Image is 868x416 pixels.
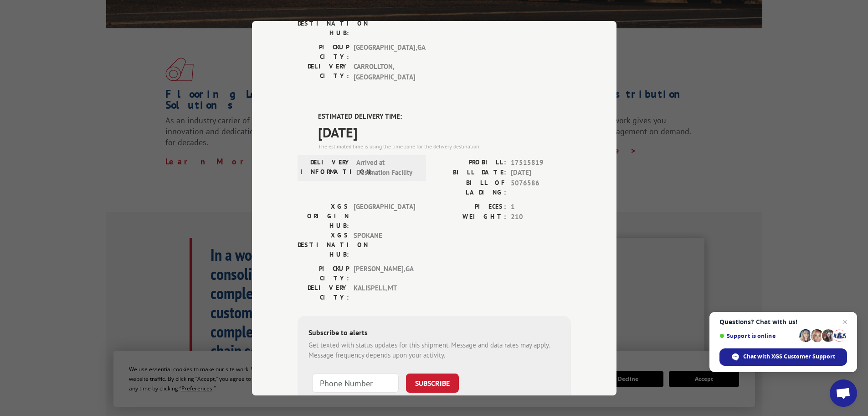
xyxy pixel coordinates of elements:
[434,157,506,168] label: PROBILL:
[511,157,571,168] span: 17515819
[511,178,571,197] span: 5076586
[318,121,571,142] span: [DATE]
[298,42,349,62] label: PICKUP CITY:
[719,318,847,326] span: Questions? Chat with us!
[830,379,857,407] div: Open chat
[743,353,835,361] span: Chat with XGS Customer Support
[318,142,571,150] div: The estimated time is using the time zone for the delivery destination.
[300,157,352,178] label: DELIVERY INFORMATION:
[354,201,415,230] span: [GEOGRAPHIC_DATA]
[312,373,399,392] input: Phone Number
[434,178,506,197] label: BILL OF LADING:
[298,62,349,82] label: DELIVERY CITY:
[406,373,459,392] button: SUBSCRIBE
[354,230,415,259] span: SPOKANE
[308,340,560,360] div: Get texted with status updates for this shipment. Message and data rates may apply. Message frequ...
[511,168,571,178] span: [DATE]
[298,283,349,302] label: DELIVERY CITY:
[354,9,415,38] span: DALLAS
[511,212,571,222] span: 210
[511,201,571,212] span: 1
[356,157,418,178] span: Arrived at Destination Facility
[434,212,506,222] label: WEIGHT:
[308,326,560,340] div: Subscribe to alerts
[298,263,349,283] label: PICKUP CITY:
[839,316,850,327] span: Close chat
[318,111,571,122] label: ESTIMATED DELIVERY TIME:
[354,42,415,62] span: [GEOGRAPHIC_DATA] , GA
[719,332,796,339] span: Support is online
[354,263,415,283] span: [PERSON_NAME] , GA
[354,283,415,302] span: KALISPELL , MT
[298,9,349,38] label: XGS DESTINATION HUB:
[354,62,415,82] span: CARROLLTON , [GEOGRAPHIC_DATA]
[719,348,847,366] div: Chat with XGS Customer Support
[434,168,506,178] label: BILL DATE:
[434,201,506,212] label: PIECES:
[298,230,349,259] label: XGS DESTINATION HUB:
[298,201,349,230] label: XGS ORIGIN HUB:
